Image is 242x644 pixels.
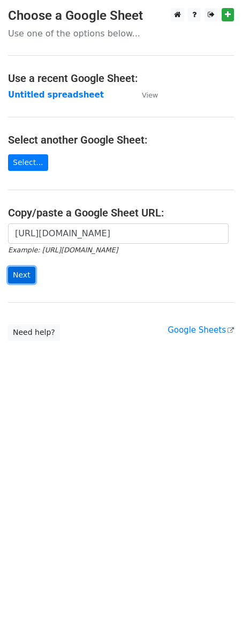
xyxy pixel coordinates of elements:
[8,28,234,39] p: Use one of the options below...
[8,206,234,219] h4: Copy/paste a Google Sheet URL:
[8,246,118,254] small: Example: [URL][DOMAIN_NAME]
[8,267,35,283] input: Next
[8,324,60,341] a: Need help?
[8,8,234,24] h3: Choose a Google Sheet
[131,90,158,100] a: View
[168,325,234,335] a: Google Sheets
[8,154,48,171] a: Select...
[8,72,234,85] h4: Use a recent Google Sheet:
[8,133,234,146] h4: Select another Google Sheet:
[142,91,158,99] small: View
[8,90,104,100] a: Untitled spreadsheet
[8,223,229,244] input: Paste your Google Sheet URL here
